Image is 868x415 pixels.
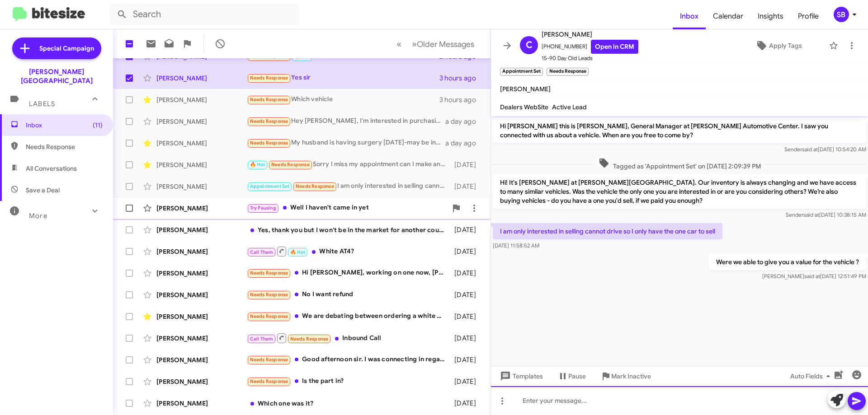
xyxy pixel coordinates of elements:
[445,117,483,126] div: a day ago
[450,269,483,278] div: [DATE]
[271,162,310,168] span: Needs Response
[445,139,483,148] div: a day ago
[803,211,819,218] span: said at
[156,95,247,104] div: [PERSON_NAME]
[500,85,551,93] span: [PERSON_NAME]
[450,312,483,321] div: [DATE]
[156,225,247,234] div: [PERSON_NAME]
[250,292,288,298] span: Needs Response
[826,7,858,22] button: SB
[247,181,450,191] div: I am only interested in selling cannot drive so I only have the one car to sell
[450,160,483,169] div: [DATE]
[552,103,587,111] span: Active Lead
[550,368,593,384] button: Pause
[450,334,483,343] div: [DATE]
[450,290,483,299] div: [DATE]
[784,146,866,153] span: Sender [DATE] 10:54:20 AM
[26,142,103,151] span: Needs Response
[406,35,480,53] button: Next
[156,160,247,169] div: [PERSON_NAME]
[93,121,103,130] span: (11)
[250,336,274,342] span: Call Them
[568,368,586,384] span: Pause
[412,38,417,50] span: »
[156,377,247,386] div: [PERSON_NAME]
[595,158,764,171] span: Tagged as 'Appointment Set' on [DATE] 2:09:39 PM
[706,3,750,29] a: Calendar
[29,212,47,220] span: More
[450,399,483,408] div: [DATE]
[247,94,439,105] div: Which vehicle
[250,205,276,211] span: Try Pausing
[29,100,55,108] span: Labels
[156,204,247,213] div: [PERSON_NAME]
[247,376,450,387] div: Is the part in?
[156,269,247,278] div: [PERSON_NAME]
[493,118,866,143] p: Hi [PERSON_NAME] this is [PERSON_NAME], General Manager at [PERSON_NAME] Automotive Center. I saw...
[396,38,401,50] span: «
[250,118,288,124] span: Needs Response
[250,140,288,146] span: Needs Response
[250,183,290,189] span: Appointment Set
[450,355,483,364] div: [DATE]
[802,146,818,153] span: said at
[12,37,101,59] a: Special Campaign
[39,44,94,53] span: Special Campaign
[417,39,474,49] span: Older Messages
[493,223,722,239] p: I am only interested in selling cannot drive so I only have the one car to sell
[109,4,299,25] input: Search
[769,37,802,54] span: Apply Tags
[156,117,247,126] div: [PERSON_NAME]
[247,203,447,213] div: Well I haven't came in yet
[247,399,450,408] div: Which one was it?
[247,225,450,234] div: Yes, thank you but I won't be in the market for another couple years
[26,186,60,195] span: Save a Deal
[791,3,826,29] a: Profile
[493,242,539,249] span: [DATE] 11:58:52 AM
[247,289,450,300] div: No I want refund
[804,273,820,280] span: said at
[500,103,548,111] span: Dealers WebSite
[250,313,288,319] span: Needs Response
[156,355,247,364] div: [PERSON_NAME]
[450,247,483,256] div: [DATE]
[493,174,866,209] p: Hi! It's [PERSON_NAME] at [PERSON_NAME][GEOGRAPHIC_DATA]. Our inventory is always changing and we...
[296,183,334,189] span: Needs Response
[156,312,247,321] div: [PERSON_NAME]
[391,35,407,53] button: Previous
[593,368,658,384] button: Mark Inactive
[290,336,329,342] span: Needs Response
[526,38,533,52] span: C
[26,164,77,173] span: All Conversations
[250,249,274,255] span: Call Them
[247,116,445,126] div: Hey [PERSON_NAME], I'm interested in purchasing one of your sierra 1500 AT4s Stock# 260020 and wo...
[450,182,483,191] div: [DATE]
[611,368,651,384] span: Mark Inactive
[156,290,247,299] div: [PERSON_NAME]
[156,247,247,256] div: [PERSON_NAME]
[250,97,288,103] span: Needs Response
[250,357,288,363] span: Needs Response
[247,311,450,322] div: We are debating between ordering a white canyon denali 2026 or just getting a 2025 white canyon d...
[250,378,288,384] span: Needs Response
[247,159,450,170] div: Sorry I miss my appointment can I make another one
[547,68,588,76] small: Needs Response
[156,74,247,83] div: [PERSON_NAME]
[591,40,638,54] a: Open in CRM
[250,270,288,276] span: Needs Response
[673,3,706,29] a: Inbox
[156,399,247,408] div: [PERSON_NAME]
[750,3,791,29] a: Insights
[156,182,247,191] div: [PERSON_NAME]
[26,121,103,130] span: Inbox
[450,377,483,386] div: [DATE]
[156,334,247,343] div: [PERSON_NAME]
[247,332,450,344] div: Inbound Call
[247,246,450,257] div: White AT4?
[834,7,849,22] div: SB
[498,368,543,384] span: Templates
